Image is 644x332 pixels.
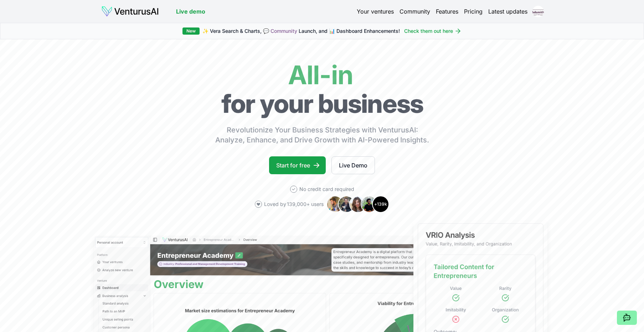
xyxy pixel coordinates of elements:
[532,6,544,17] img: ACg8ocJ679U6veoIuUakVJsInCsKl8IJDmQ88ghNX-4FO5rk6EM=s96-c
[404,27,462,35] a: Check them out here
[271,28,297,34] a: Community
[400,7,430,16] a: Community
[338,196,355,213] img: Avatar 2
[202,27,400,35] span: ✨ Vera Search & Charts, 💬 Launch, and 📊 Dashboard Enhancements!
[331,156,375,174] a: Live Demo
[101,6,159,17] img: logo
[176,7,205,16] a: Live demo
[464,7,483,16] a: Pricing
[488,7,527,16] a: Latest updates
[361,196,378,213] img: Avatar 4
[357,7,394,16] a: Your ventures
[182,27,200,35] div: New
[269,156,326,174] a: Start for free
[326,196,344,213] img: Avatar 1
[436,7,458,16] a: Features
[349,196,366,213] img: Avatar 3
